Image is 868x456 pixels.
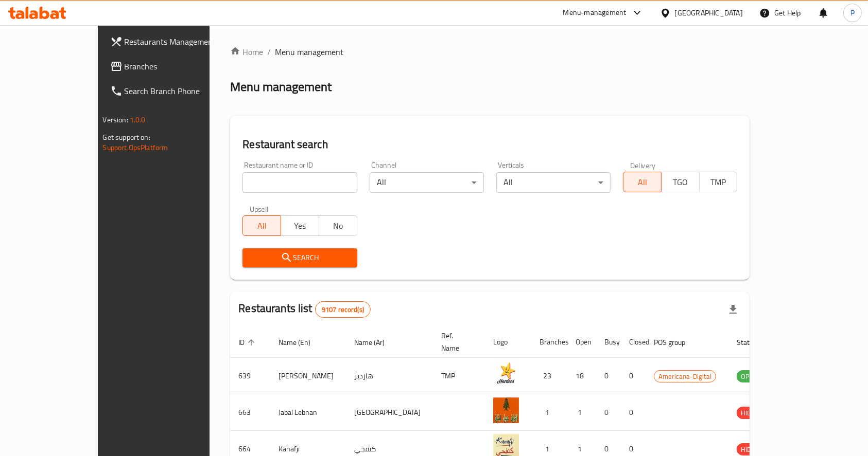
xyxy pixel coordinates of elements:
[493,361,519,387] img: Hardee's
[441,330,473,354] span: Ref. Name
[493,397,519,423] img: Jabal Lebnan
[433,358,485,394] td: TMP
[315,301,371,318] div: Total records count
[370,172,484,193] div: All
[230,394,270,431] td: 663
[230,46,263,58] a: Home
[531,358,567,394] td: 23
[563,7,627,19] div: Menu-management
[103,141,168,154] a: Support.OpsPlatform
[242,137,737,152] h2: Restaurant search
[270,394,346,431] td: Jabal Lebnan
[596,326,621,358] th: Busy
[737,443,768,455] div: HIDDEN
[621,394,646,431] td: 0
[238,336,258,349] span: ID
[737,444,768,455] span: HIDDEN
[630,161,656,169] label: Delivery
[496,172,611,193] div: All
[346,358,433,394] td: هارديز
[247,218,277,233] span: All
[125,60,235,72] span: Branches
[628,175,657,190] span: All
[737,407,768,419] span: HIDDEN
[531,394,567,431] td: 1
[103,131,150,144] span: Get support on:
[323,218,353,233] span: No
[125,85,235,97] span: Search Branch Phone
[567,358,596,394] td: 18
[654,371,716,382] span: Americana-Digital
[354,336,398,349] span: Name (Ar)
[737,370,762,382] div: OPEN
[270,358,346,394] td: [PERSON_NAME]
[485,326,531,358] th: Logo
[567,394,596,431] td: 1
[242,172,357,193] input: Search for restaurant name or ID..
[346,394,433,431] td: [GEOGRAPHIC_DATA]
[102,54,243,79] a: Branches
[125,35,235,48] span: Restaurants Management
[250,205,269,212] label: Upsell
[267,46,271,58] li: /
[316,305,370,315] span: 9107 record(s)
[699,172,738,192] button: TMP
[850,7,855,19] span: P
[102,29,243,54] a: Restaurants Management
[230,46,750,58] nav: breadcrumb
[623,172,662,192] button: All
[654,336,699,349] span: POS group
[251,251,349,264] span: Search
[279,336,324,349] span: Name (En)
[567,326,596,358] th: Open
[737,371,762,382] span: OPEN
[721,297,745,322] div: Export file
[661,172,700,192] button: TGO
[704,175,734,190] span: TMP
[675,7,743,19] div: [GEOGRAPHIC_DATA]
[281,215,319,236] button: Yes
[238,301,371,318] h2: Restaurants list
[596,358,621,394] td: 0
[621,358,646,394] td: 0
[531,326,567,358] th: Branches
[230,79,332,95] h2: Menu management
[596,394,621,431] td: 0
[102,79,243,103] a: Search Branch Phone
[242,215,281,236] button: All
[230,358,270,394] td: 639
[275,46,343,58] span: Menu management
[285,218,315,233] span: Yes
[319,215,357,236] button: No
[621,326,646,358] th: Closed
[666,175,696,190] span: TGO
[103,113,128,126] span: Version:
[737,336,770,349] span: Status
[130,113,146,126] span: 1.0.0
[242,248,357,267] button: Search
